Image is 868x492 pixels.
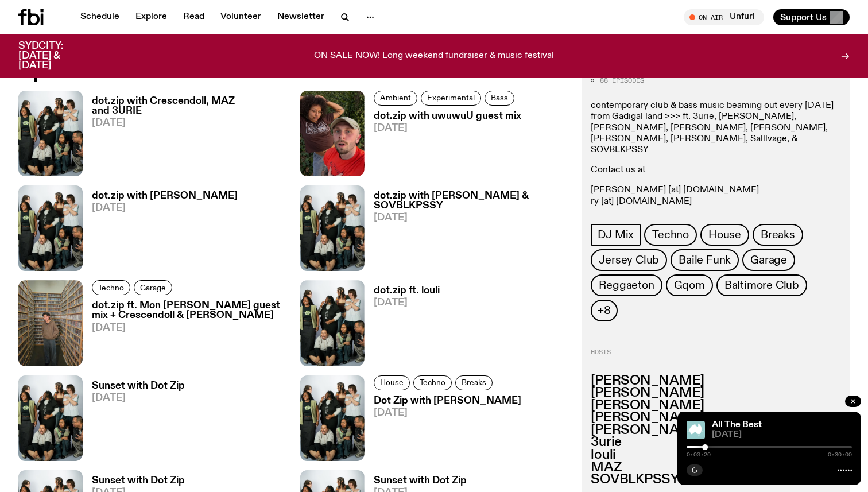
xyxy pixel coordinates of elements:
[708,228,741,241] span: House
[92,118,286,128] span: [DATE]
[591,165,840,176] p: Contact us at
[591,399,840,412] h3: [PERSON_NAME]
[83,191,238,271] a: dot.zip with [PERSON_NAME][DATE]
[140,284,166,292] span: Garage
[598,304,611,317] span: +8
[644,224,697,246] a: Techno
[374,111,521,121] h3: dot.zip with uwuwuU guest mix
[599,279,654,292] span: Reggaeton
[214,9,268,25] a: Volunteer
[92,191,238,201] h3: dot.zip with [PERSON_NAME]
[600,77,644,83] span: 88 episodes
[92,381,185,391] h3: Sunset with Dot Zip
[591,424,840,436] h3: [PERSON_NAME]
[374,408,521,418] span: [DATE]
[724,279,799,292] span: Baltimore Club
[380,378,404,387] span: House
[92,301,286,320] h3: dot.zip ft. Mon [PERSON_NAME] guest mix + Crescendoll & [PERSON_NAME]
[599,254,659,266] span: Jersey Club
[716,274,807,296] a: Baltimore Club
[591,461,840,474] h3: MAZ
[679,254,731,266] span: Baile Funk
[380,94,411,102] span: Ambient
[92,323,286,333] span: [DATE]
[365,191,568,271] a: dot.zip with [PERSON_NAME] & SOVBLKPSSY[DATE]
[176,9,211,25] a: Read
[83,301,286,366] a: dot.zip ft. Mon [PERSON_NAME] guest mix + Crescendoll & [PERSON_NAME][DATE]
[742,249,795,271] a: Garage
[780,12,827,22] span: Support Us
[591,436,840,449] h3: 3urie
[420,378,445,387] span: Techno
[684,9,764,25] button: On AirUnfurl
[92,280,130,295] a: Techno
[712,431,852,439] span: [DATE]
[652,228,689,241] span: Techno
[462,378,486,387] span: Breaks
[365,396,521,461] a: Dot Zip with [PERSON_NAME][DATE]
[421,91,481,106] a: Experimental
[374,286,440,296] h3: dot.zip ft. louli
[83,96,286,176] a: dot.zip with Crescendoll, MAZ and 3URIE[DATE]
[671,249,739,271] a: Baile Funk
[374,191,568,211] h3: dot.zip with [PERSON_NAME] & SOVBLKPSSY
[687,452,711,458] span: 0:03:20
[455,375,493,390] a: Breaks
[374,213,568,223] span: [DATE]
[491,94,508,102] span: Bass
[134,280,172,295] a: Garage
[598,228,634,241] span: DJ Mix
[18,41,92,71] h3: SYDCITY: [DATE] & [DATE]
[828,452,852,458] span: 0:30:00
[374,476,467,486] h3: Sunset with Dot Zip
[591,349,840,363] h2: Hosts
[374,298,440,308] span: [DATE]
[365,111,521,176] a: dot.zip with uwuwuU guest mix[DATE]
[753,224,803,246] a: Breaks
[591,300,618,321] button: +8
[18,61,568,82] h2: Episodes
[129,9,174,25] a: Explore
[83,381,185,461] a: Sunset with Dot Zip[DATE]
[674,279,705,292] span: Gqom
[73,9,126,25] a: Schedule
[92,393,185,403] span: [DATE]
[413,375,452,390] a: Techno
[712,420,762,429] a: All The Best
[591,185,840,218] p: [PERSON_NAME] [at] [DOMAIN_NAME] ry [at] [DOMAIN_NAME] [PERSON_NAME].t [at] [DOMAIN_NAME]
[700,224,749,246] a: House
[591,249,667,271] a: Jersey Club
[761,228,795,241] span: Breaks
[365,286,440,366] a: dot.zip ft. louli[DATE]
[92,476,185,486] h3: Sunset with Dot Zip
[591,387,840,400] h3: [PERSON_NAME]
[591,412,840,424] h3: [PERSON_NAME]
[92,96,286,116] h3: dot.zip with Crescendoll, MAZ and 3URIE
[591,374,840,387] h3: [PERSON_NAME]
[591,449,840,462] h3: louli
[98,284,124,292] span: Techno
[591,274,662,296] a: Reggaeton
[374,396,521,406] h3: Dot Zip with [PERSON_NAME]
[485,91,514,106] a: Bass
[591,474,840,486] h3: SOVBLKPSSY
[773,9,850,25] button: Support Us
[666,274,713,296] a: Gqom
[591,224,641,246] a: DJ Mix
[270,9,331,25] a: Newsletter
[591,100,840,156] p: contemporary club & bass music beaming out every [DATE] from Gadigal land >>> ft. 3urie, [PERSON_...
[92,203,238,213] span: [DATE]
[750,254,787,266] span: Garage
[427,94,475,102] span: Experimental
[314,51,554,61] p: ON SALE NOW! Long weekend fundraiser & music festival
[374,91,417,106] a: Ambient
[374,375,410,390] a: House
[374,123,521,133] span: [DATE]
